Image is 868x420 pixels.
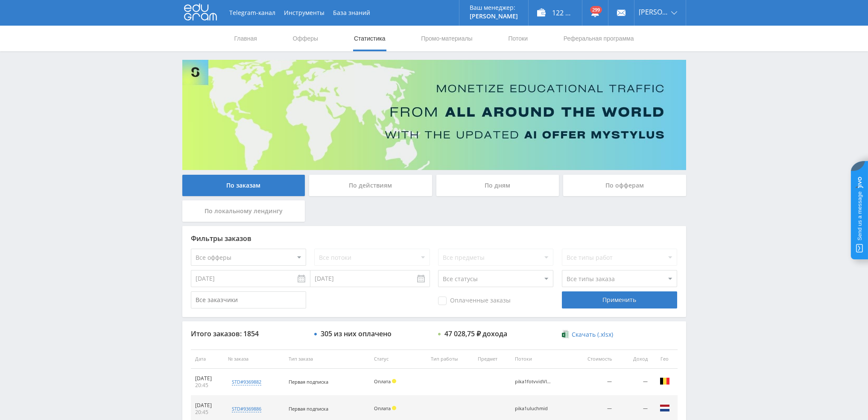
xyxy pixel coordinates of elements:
div: [DATE] [195,375,220,382]
p: [PERSON_NAME] [470,13,518,20]
div: 47 028,75 ₽ дохода [444,330,507,338]
p: Ваш менеджер: [470,4,518,11]
div: Итого заказов: 1854 [191,330,306,338]
div: std#9369886 [232,405,261,412]
img: xlsx [562,330,569,338]
div: По локальному лендингу [182,200,305,222]
span: Скачать (.xlsx) [572,331,613,338]
th: Потоки [511,350,573,369]
div: Фильтры заказов [191,235,678,242]
th: Гео [652,350,678,369]
div: По действиям [309,175,432,196]
th: № заказа [224,350,284,369]
div: По дням [436,175,559,196]
td: — [616,369,652,396]
img: bel.png [660,376,670,386]
span: [PERSON_NAME] [639,9,669,15]
a: Реферальная программа [563,26,635,51]
span: Холд [392,379,396,383]
img: nld.png [660,403,670,413]
div: По офферам [563,175,686,196]
div: pika1uluchmid [515,406,553,411]
a: Офферы [292,26,319,51]
div: Применить [562,291,677,308]
th: Дата [191,350,224,369]
td: — [573,369,616,396]
span: Оплата [374,405,391,411]
span: Оплата [374,378,391,385]
span: Первая подписка [289,405,328,412]
th: Статус [370,350,427,369]
div: 305 из них оплачено [321,330,392,338]
a: Статистика [353,26,386,51]
div: 20:45 [195,382,220,389]
th: Доход [616,350,652,369]
a: Промо-материалы [420,26,473,51]
span: Холд [392,406,396,410]
div: По заказам [182,175,305,196]
input: Все заказчики [191,291,306,308]
div: pika1fotvvidVIDGEN [515,379,553,385]
a: Главная [234,26,258,51]
img: Banner [182,60,686,170]
a: Потоки [507,26,529,51]
span: Оплаченные заказы [438,297,511,305]
th: Стоимость [573,350,616,369]
th: Тип заказа [284,350,370,369]
a: Скачать (.xlsx) [562,330,613,339]
th: Предмет [473,350,511,369]
span: Первая подписка [289,379,328,385]
th: Тип работы [427,350,473,369]
div: [DATE] [195,402,220,409]
div: 20:45 [195,409,220,416]
div: std#9369882 [232,379,261,385]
